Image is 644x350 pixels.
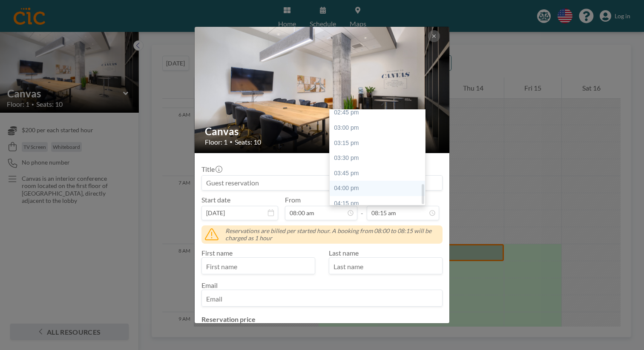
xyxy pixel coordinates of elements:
[235,138,261,146] span: Seats: 10
[195,5,450,175] img: 537.jpg
[361,199,363,217] span: -
[202,176,442,190] input: Guest reservation
[285,196,301,204] label: From
[330,181,425,196] div: 04:00 pm
[202,292,442,306] input: Email
[330,120,425,136] div: 03:00 pm
[330,166,425,181] div: 03:45 pm
[329,259,442,274] input: Last name
[201,165,221,174] label: Title
[205,125,440,138] h2: Canvas
[330,151,425,166] div: 03:30 pm
[330,136,425,151] div: 03:15 pm
[201,196,230,204] label: Start date
[330,105,425,120] div: 02:45 pm
[205,138,227,146] span: Floor: 1
[201,315,443,324] h4: Reservation price
[230,139,233,145] span: •
[329,249,359,257] label: Last name
[330,196,425,211] div: 04:15 pm
[225,227,439,242] span: Reservations are billed per started hour. A booking from 08:00 to 08:15 will be charged as 1 hour
[201,249,233,257] label: First name
[202,259,315,274] input: First name
[201,281,218,289] label: Email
